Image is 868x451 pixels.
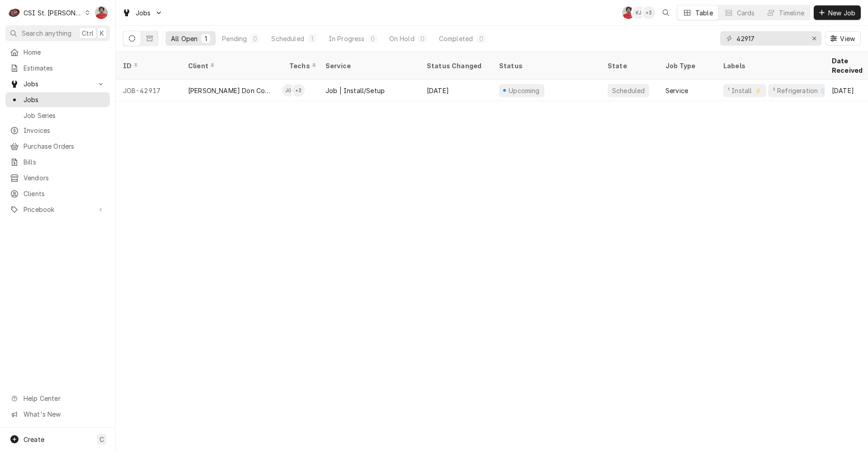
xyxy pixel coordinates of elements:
[8,6,21,19] div: CSI St. Louis's Avatar
[825,31,861,46] button: View
[24,394,104,403] span: Help Center
[24,205,92,214] span: Pricebook
[723,61,817,70] div: Labels
[5,407,110,422] a: Go to What's New
[136,8,151,18] span: Jobs
[5,186,110,201] a: Clients
[622,6,635,19] div: Nicholas Faubert's Avatar
[772,86,829,95] div: ² Refrigeration ❄️
[252,34,258,43] div: 0
[665,86,688,95] div: Service
[5,155,110,169] a: Bills
[24,141,105,151] span: Purchase Orders
[310,34,315,43] div: 1
[508,86,541,95] div: Upcoming
[642,6,655,19] div: + 3
[24,126,105,135] span: Invoices
[807,31,821,46] button: Erase input
[188,86,275,95] div: [PERSON_NAME] Don Company
[325,86,385,95] div: Job | Install/Setup
[95,6,108,19] div: Nicholas Faubert's Avatar
[695,8,713,18] div: Table
[5,391,110,406] a: Go to Help Center
[5,108,110,123] a: Job Series
[24,8,82,18] div: CSI St. [PERSON_NAME]
[123,61,172,70] div: ID
[100,28,104,38] span: K
[5,25,110,41] button: Search anythingCtrlK
[389,34,415,43] div: On Hold
[838,34,857,43] span: View
[5,76,110,91] a: Go to Jobs
[727,86,763,95] div: ¹ Install ⚡️
[188,61,273,70] div: Client
[271,34,304,43] div: Scheduled
[427,61,485,70] div: Status Changed
[24,409,104,419] span: What's New
[665,61,709,70] div: Job Type
[370,34,376,43] div: 0
[24,173,105,183] span: Vendors
[289,61,317,70] div: Techs
[24,47,105,57] span: Home
[5,139,110,154] a: Purchase Orders
[5,92,110,107] a: Jobs
[203,34,208,43] div: 1
[22,28,71,38] span: Search anything
[8,6,21,19] div: C
[622,6,635,19] div: NF
[99,435,104,444] span: C
[826,8,857,18] span: New Job
[659,5,673,20] button: Open search
[222,34,247,43] div: Pending
[779,8,804,18] div: Timeline
[24,436,44,443] span: Create
[736,31,804,46] input: Keyword search
[171,34,198,43] div: All Open
[116,80,181,101] div: JOB-42917
[439,34,473,43] div: Completed
[632,6,645,19] div: Ken Jiricek's Avatar
[24,111,105,120] span: Job Series
[24,95,105,104] span: Jobs
[118,5,166,20] a: Go to Jobs
[478,34,484,43] div: 0
[24,63,105,73] span: Estimates
[5,123,110,138] a: Invoices
[292,84,305,97] div: + 3
[24,79,92,89] span: Jobs
[95,6,108,19] div: NF
[814,5,861,20] button: New Job
[282,84,295,97] div: JG
[325,61,410,70] div: Service
[5,45,110,60] a: Home
[611,86,646,95] div: Scheduled
[329,34,365,43] div: In Progress
[5,170,110,185] a: Vendors
[608,61,651,70] div: State
[24,189,105,198] span: Clients
[737,8,755,18] div: Cards
[82,28,94,38] span: Ctrl
[5,61,110,75] a: Estimates
[420,80,492,101] div: [DATE]
[5,202,110,217] a: Go to Pricebook
[420,34,425,43] div: 0
[24,157,105,167] span: Bills
[632,6,645,19] div: KJ
[282,84,295,97] div: Jeff George's Avatar
[499,61,591,70] div: Status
